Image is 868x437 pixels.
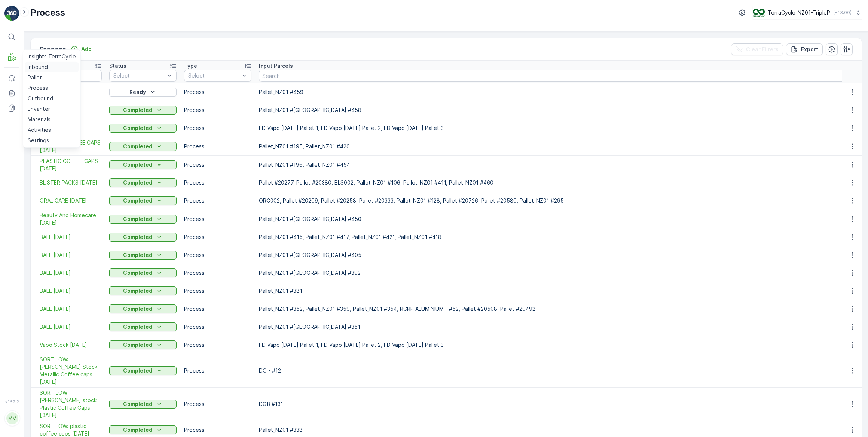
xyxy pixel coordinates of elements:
p: Completed [123,179,152,186]
p: Process [184,367,251,374]
p: Completed [123,426,152,434]
span: BALE [DATE] [40,323,102,331]
button: Completed [109,304,177,313]
a: SORT LOW: Napier stock Plastic Coffee Caps 28/05/25 [40,389,102,419]
p: Process [184,197,251,204]
a: BALE 23/06/2025 [40,323,102,331]
button: Completed [109,142,177,151]
button: Completed [109,196,177,205]
span: BLISTER PACKS [DATE] [40,179,102,186]
button: Completed [109,268,177,277]
p: Process [184,215,251,223]
p: TerraCycle-NZ01-TripleP [768,9,830,16]
p: Completed [123,287,152,295]
p: Process [184,426,251,434]
p: Export [801,46,818,53]
p: Completed [123,215,152,223]
button: Completed [109,251,177,260]
p: Completed [123,341,152,349]
button: Ready [109,88,177,97]
p: Add [81,45,92,53]
button: MM [4,406,19,431]
p: Process [184,323,251,331]
p: Process [40,44,66,55]
a: BALE 31/07/25 [40,233,102,241]
button: Completed [109,366,177,375]
span: SORT LOW: [PERSON_NAME] stock Plastic Coffee Caps [DATE] [40,389,102,419]
p: Input Parcels [259,62,293,70]
span: BALE [DATE] [40,269,102,277]
p: Process [184,400,251,408]
button: Completed [109,215,177,224]
button: Completed [109,124,177,133]
span: BALE [DATE] [40,287,102,295]
p: ( +13:00 ) [833,10,852,16]
button: Clear Filters [731,43,783,55]
button: Completed [109,286,177,295]
a: BALE 22/07/2025 [40,251,102,259]
span: v 1.52.2 [4,400,19,404]
span: BALE [DATE] [40,233,102,241]
p: Completed [123,305,152,313]
a: ORAL CARE 8/09/2025 [40,197,102,204]
p: Completed [123,161,152,169]
span: BALE [DATE] [40,251,102,259]
p: Process [184,88,251,96]
p: Completed [123,367,152,374]
p: Process [184,124,251,132]
img: logo [4,6,19,21]
button: Completed [109,322,177,331]
p: Completed [123,233,152,241]
img: TC_7kpGtVS.png [753,9,765,17]
p: Process [184,251,251,259]
p: Completed [123,323,152,331]
p: Process [30,7,65,19]
button: Completed [109,160,177,169]
button: TerraCycle-NZ01-TripleP(+13:00) [753,6,862,19]
span: ORAL CARE [DATE] [40,197,102,204]
p: Process [184,179,251,186]
a: SORT LOW: Napier Stock Metallic Coffee caps 28/05/25 [40,356,102,386]
p: Process [184,161,251,169]
button: Export [786,43,823,55]
p: Process [184,287,251,295]
p: Process [184,341,251,349]
button: Completed [109,425,177,434]
a: BALE 08/07/2025 [40,287,102,295]
a: Vapo Stock 19/6/25 [40,341,102,349]
p: Process [184,305,251,313]
p: Completed [123,124,152,132]
p: Select [188,72,240,79]
p: Completed [123,143,152,150]
button: Completed [109,106,177,115]
button: Completed [109,178,177,187]
p: Completed [123,269,152,277]
button: Add [68,45,95,54]
p: Type [184,62,197,70]
a: BALE 24/06/2025 [40,305,102,313]
p: Process [184,143,251,150]
a: Beauty And Homecare 31/7/25 [40,212,102,227]
button: Completed [109,400,177,409]
p: Completed [123,400,152,408]
a: PLASTIC COFFEE CAPS 18/09/2025 [40,157,102,172]
span: Beauty And Homecare [DATE] [40,212,102,227]
div: MM [6,412,18,424]
span: PLASTIC COFFEE CAPS [DATE] [40,157,102,172]
p: Clear Filters [746,46,779,53]
p: Process [184,106,251,114]
a: BALE 12/07/2025 [40,269,102,277]
p: Ready [129,88,146,96]
p: Select [113,72,165,79]
p: Process [184,233,251,241]
button: Completed [109,340,177,349]
span: BALE [DATE] [40,305,102,313]
span: Vapo Stock [DATE] [40,341,102,349]
p: Completed [123,106,152,114]
button: Completed [109,233,177,242]
p: Status [109,62,126,70]
p: Completed [123,251,152,259]
p: Process [184,269,251,277]
a: BLISTER PACKS 8/09/2025 [40,179,102,186]
p: Completed [123,197,152,204]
